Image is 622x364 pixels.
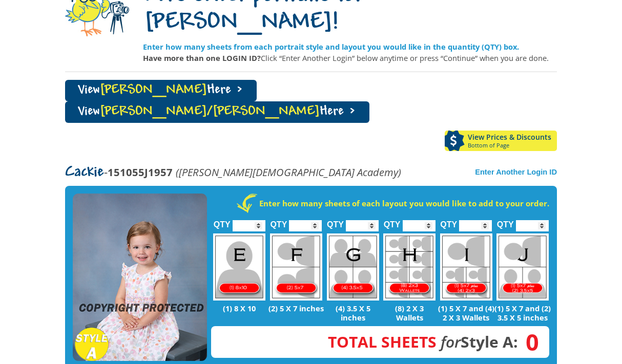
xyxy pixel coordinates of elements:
[143,41,519,52] strong: Enter how many sheets from each portrait style and layout you would like in the quantity (QTY) box.
[494,304,551,322] p: (1) 5 X 7 and (2) 3.5 X 5 inches
[213,233,265,301] img: E
[440,233,492,301] img: I
[496,233,549,301] img: J
[383,233,436,301] img: H
[100,83,207,97] span: [PERSON_NAME]
[211,304,268,313] p: (1) 8 X 10
[475,168,557,176] a: Enter Another Login ID
[497,209,514,234] label: QTY
[143,52,557,63] p: Click “Enter Another Login” below anytime or press “Continue” when you are done.
[327,233,379,301] img: G
[384,209,401,234] label: QTY
[73,194,207,361] img: STYLE A
[65,101,369,123] a: View[PERSON_NAME]/[PERSON_NAME]Here >
[214,209,231,234] label: QTY
[270,209,287,234] label: QTY
[328,331,518,352] strong: Style A:
[270,233,322,301] img: F
[441,331,461,352] em: for
[108,165,173,179] strong: 151055J1957
[381,304,438,322] p: (8) 2 X 3 Wallets
[65,80,257,101] a: View[PERSON_NAME]Here >
[268,304,325,313] p: (2) 5 X 7 inches
[327,209,344,234] label: QTY
[445,131,557,151] a: View Prices & DiscountsBottom of Page
[440,209,457,234] label: QTY
[324,304,381,322] p: (4) 3.5 X 5 inches
[176,165,401,179] em: ([PERSON_NAME][DEMOGRAPHIC_DATA] Academy)
[143,53,261,63] strong: Have more than one LOGIN ID?
[438,304,494,322] p: (1) 5 X 7 and (4) 2 X 3 Wallets
[259,198,549,208] strong: Enter how many sheets of each layout you would like to add to your order.
[100,105,320,119] span: [PERSON_NAME]/[PERSON_NAME]
[518,336,539,348] span: 0
[328,331,437,352] span: Total Sheets
[65,164,104,181] span: Cackie
[65,166,401,178] p: -
[468,142,557,148] span: Bottom of Page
